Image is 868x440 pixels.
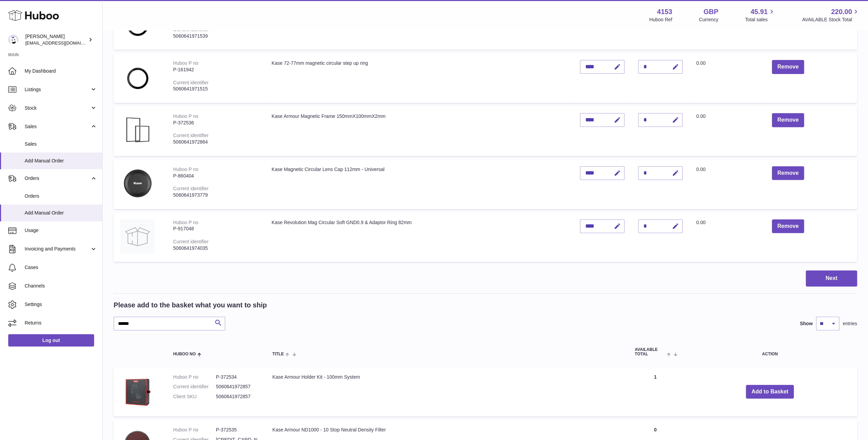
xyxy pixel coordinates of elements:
td: Kase 72-77mm magnetic circular step up ring [265,53,573,103]
div: P-372536 [173,120,258,126]
span: Channels [25,283,97,289]
dd: P-372534 [216,374,259,380]
span: Listings [25,86,90,93]
div: Current identifier [173,239,209,244]
span: Sales [25,123,90,130]
button: Remove [772,166,804,180]
td: 1 [628,367,683,417]
span: Title [272,352,284,356]
a: 45.91 Total sales [745,7,775,23]
span: [EMAIL_ADDRESS][DOMAIN_NAME] [25,40,101,46]
span: Orders [25,175,90,182]
td: Kase Armour Magnetic Frame 150mmX100mmX2mm [265,106,573,156]
span: AVAILABLE Stock Total [802,16,860,23]
dt: Huboo P no [173,374,216,380]
div: 5060641973779 [173,192,258,198]
span: Settings [25,301,97,308]
dt: Current identifier [173,383,216,390]
span: Stock [25,105,90,111]
span: 0.00 [696,113,705,119]
span: 45.91 [750,7,767,16]
button: Add to Basket [746,385,794,399]
img: sales@kasefilters.com [8,35,18,45]
span: 0.00 [696,60,705,66]
button: Remove [772,113,804,127]
div: Huboo P no [173,167,198,172]
td: Kase Magnetic Circular Lens Cap 112mm - Universal [265,159,573,209]
img: Kase Revolution Mag Circular Soft GND0.9 & Adaptor Ring 82mm [120,219,155,254]
th: Action [683,341,857,363]
div: [PERSON_NAME] [25,33,87,46]
div: P-161942 [173,66,258,73]
span: Cases [25,264,97,271]
img: Kase Armour Magnetic Frame 150mmX100mmX2mm [120,113,155,147]
span: Invoicing and Payments [25,246,90,252]
div: P-860404 [173,173,258,179]
span: Orders [25,193,97,199]
span: Returns [25,320,97,326]
a: 220.00 AVAILABLE Stock Total [802,7,860,23]
div: Currency [699,16,718,23]
div: Huboo P no [173,60,198,66]
span: 0.00 [696,220,705,225]
div: Huboo P no [173,220,198,225]
span: 0.00 [696,167,705,172]
strong: GBP [703,7,718,16]
img: Kase Armour Holder Kit - 100mm System [120,374,155,408]
div: 5060641974035 [173,245,258,252]
div: 5060641971539 [173,33,258,39]
div: 5060641972864 [173,139,258,145]
button: Remove [772,219,804,233]
div: Current identifier [173,133,209,138]
label: Show [800,320,813,327]
td: Kase Armour Holder Kit - 100mm System [265,367,628,417]
span: 220.00 [831,7,852,16]
dt: Huboo P no [173,427,216,433]
div: Huboo P no [173,113,198,119]
div: Current identifier [173,80,209,85]
span: Huboo no [173,352,196,356]
span: AVAILABLE Total [635,347,665,356]
dd: 5060641972857 [216,393,259,400]
span: Sales [25,141,97,147]
button: Next [806,270,857,286]
dd: 5060641972857 [216,383,259,390]
a: Log out [8,334,94,346]
h2: Please add to the basket what you want to ship [114,301,267,310]
img: Kase Magnetic Circular Lens Cap 112mm - Universal [120,166,155,200]
div: P-917048 [173,225,258,232]
span: Total sales [745,16,775,23]
td: Kase Revolution Mag Circular Soft GND0.9 & Adaptor Ring 82mm [265,212,573,262]
dd: P-372535 [216,427,259,433]
div: Huboo Ref [649,16,672,23]
span: entries [843,320,857,327]
div: 5060641971515 [173,86,258,92]
strong: 4153 [657,7,672,16]
span: My Dashboard [25,68,97,74]
span: Add Manual Order [25,158,97,164]
div: Current identifier [173,186,209,191]
div: Current identifier [173,27,209,32]
button: Remove [772,60,804,74]
span: Usage [25,227,97,234]
dt: Client SKU [173,393,216,400]
img: Kase 72-77mm magnetic circular step up ring [120,60,155,94]
span: Add Manual Order [25,210,97,216]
